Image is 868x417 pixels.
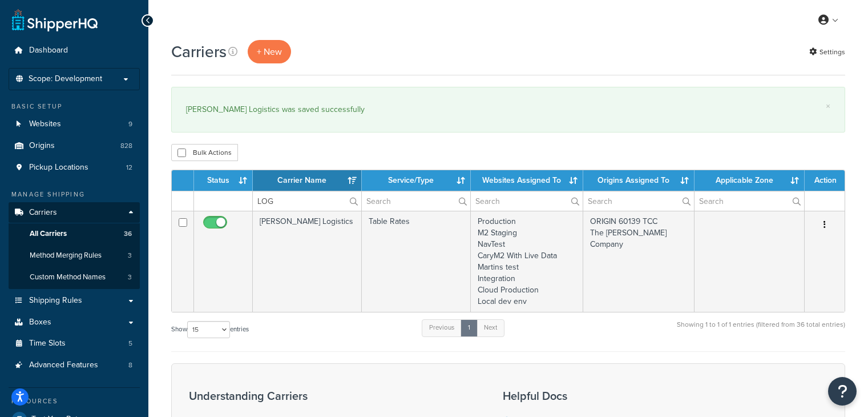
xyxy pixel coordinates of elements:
[9,333,140,354] a: Time Slots 5
[809,44,845,60] a: Settings
[583,211,695,312] td: ORIGIN 60139 TCC The [PERSON_NAME] Company
[253,170,362,191] th: Carrier Name: activate to sort column ascending
[29,296,82,306] span: Shipping Rules
[126,163,132,173] span: 12
[9,202,140,289] li: Carriers
[29,318,51,327] span: Boxes
[9,190,140,199] div: Manage Shipping
[187,321,230,338] select: Showentries
[9,223,140,244] li: All Carriers
[9,333,140,354] li: Time Slots
[29,339,66,348] span: Time Slots
[248,40,291,63] button: + New
[9,312,140,333] a: Boxes
[29,141,55,151] span: Origins
[189,390,474,402] h3: Understanding Carriers
[128,339,132,348] span: 5
[9,114,140,135] li: Websites
[128,251,132,260] span: 3
[583,191,694,211] input: Search
[186,102,830,118] div: [PERSON_NAME] Logistics was saved successfully
[9,135,140,157] li: Origins
[29,360,98,370] span: Advanced Features
[471,170,583,191] th: Websites Assigned To: activate to sort column ascending
[171,321,249,338] label: Show entries
[30,251,102,260] span: Method Merging Rules
[171,144,238,161] button: Bulk Actions
[29,46,68,55] span: Dashboard
[828,377,857,406] button: Open Resource Center
[9,267,140,288] a: Custom Method Names 3
[124,229,132,239] span: 36
[128,119,132,129] span: 9
[9,102,140,111] div: Basic Setup
[583,170,695,191] th: Origins Assigned To: activate to sort column ascending
[362,170,471,191] th: Service/Type: activate to sort column ascending
[826,102,830,111] a: ×
[9,245,140,266] a: Method Merging Rules 3
[9,157,140,178] a: Pickup Locations 12
[171,41,227,63] h1: Carriers
[30,272,106,282] span: Custom Method Names
[695,170,805,191] th: Applicable Zone: activate to sort column ascending
[253,191,361,211] input: Search
[9,157,140,178] li: Pickup Locations
[9,396,140,406] div: Resources
[422,319,462,336] a: Previous
[9,135,140,157] a: Origins 828
[12,9,98,31] a: ShipperHQ Home
[9,355,140,376] li: Advanced Features
[362,191,470,211] input: Search
[9,114,140,135] a: Websites 9
[695,191,804,211] input: Search
[29,208,57,218] span: Carriers
[677,318,845,343] div: Showing 1 to 1 of 1 entries (filtered from 36 total entries)
[477,319,504,336] a: Next
[9,355,140,376] a: Advanced Features 8
[128,272,132,282] span: 3
[128,360,132,370] span: 8
[9,267,140,288] li: Custom Method Names
[9,290,140,311] a: Shipping Rules
[471,191,583,211] input: Search
[362,211,471,312] td: Table Rates
[9,245,140,266] li: Method Merging Rules
[471,211,583,312] td: Production M2 Staging NavTest CaryM2 With Live Data Martins test Integration Cloud Production Loc...
[503,390,652,402] h3: Helpful Docs
[29,74,102,84] span: Scope: Development
[30,229,67,239] span: All Carriers
[120,141,132,151] span: 828
[29,119,61,129] span: Websites
[29,163,88,173] span: Pickup Locations
[805,170,845,191] th: Action
[9,202,140,223] a: Carriers
[9,40,140,61] a: Dashboard
[461,319,478,336] a: 1
[194,170,253,191] th: Status: activate to sort column ascending
[253,211,362,312] td: [PERSON_NAME] Logistics
[9,223,140,244] a: All Carriers 36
